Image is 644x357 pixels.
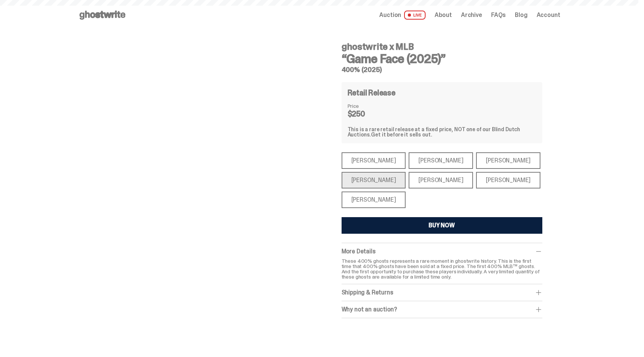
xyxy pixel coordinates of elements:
[342,258,542,279] p: These 400% ghosts represents a rare moment in ghostwrite history. This is the first time that 400...
[476,172,540,188] div: [PERSON_NAME]
[342,192,406,208] div: [PERSON_NAME]
[404,11,426,20] span: LIVE
[348,127,536,137] div: This is a rare retail release at a fixed price, NOT one of our Blind Dutch Auctions.
[371,131,432,138] span: Get it before it sells out.
[429,222,455,228] div: BUY NOW
[342,66,542,73] h5: 400% (2025)
[435,12,452,18] a: About
[342,217,542,234] button: BUY NOW
[342,306,542,313] div: Why not an auction?
[491,12,506,18] a: FAQs
[476,152,540,169] div: [PERSON_NAME]
[379,12,401,18] span: Auction
[342,53,542,65] h3: “Game Face (2025)”
[342,42,542,51] h4: ghostwrite x MLB
[515,12,527,18] a: Blog
[379,11,425,20] a: Auction LIVE
[348,110,385,118] dd: $250
[342,289,542,296] div: Shipping & Returns
[342,172,406,188] div: [PERSON_NAME]
[409,152,473,169] div: [PERSON_NAME]
[348,89,395,97] h4: Retail Release
[342,152,406,169] div: [PERSON_NAME]
[348,103,385,109] dt: Price
[342,247,375,255] span: More Details
[409,172,473,188] div: [PERSON_NAME]
[537,12,560,18] a: Account
[461,12,482,18] a: Archive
